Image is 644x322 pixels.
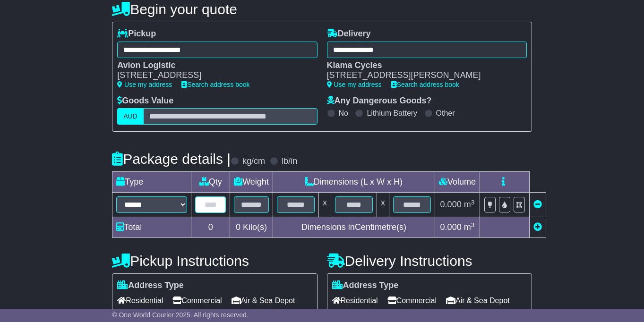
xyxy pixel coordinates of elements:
span: Air & Sea Depot [446,293,510,308]
span: m [464,200,475,209]
h4: Begin your quote [112,1,532,17]
span: 0.000 [440,200,462,209]
td: Kilo(s) [230,217,273,238]
a: Use my address [327,81,382,88]
label: lb/in [282,156,297,167]
span: Commercial [387,293,437,308]
span: Commercial [172,293,222,308]
a: Search address book [391,81,459,88]
label: Address Type [117,280,184,291]
span: Residential [117,293,163,308]
span: 0 [236,222,240,232]
h4: Package details | [112,151,231,167]
label: kg/cm [242,156,265,167]
a: Search address book [181,81,249,88]
span: © One World Courier 2025. All rights reserved. [112,311,249,319]
td: 0 [191,217,230,238]
span: Residential [332,293,378,308]
label: AUD [117,108,144,125]
label: Address Type [332,280,399,291]
div: Avion Logistic [117,60,308,71]
span: m [464,222,475,232]
sup: 3 [471,221,475,229]
td: Type [112,172,191,193]
td: Volume [435,172,480,193]
label: Any Dangerous Goods? [327,96,432,106]
span: Air & Sea Depot [232,293,295,308]
td: Dimensions in Centimetre(s) [273,217,435,238]
div: [STREET_ADDRESS][PERSON_NAME] [327,70,517,81]
td: Weight [230,172,273,193]
td: x [318,193,331,217]
td: Total [112,217,191,238]
div: [STREET_ADDRESS] [117,70,308,81]
div: Kiama Cycles [327,60,517,71]
label: Pickup [117,29,156,39]
a: Add new item [533,222,542,232]
h4: Delivery Instructions [327,253,532,269]
td: Dimensions (L x W x H) [273,172,435,193]
label: Goods Value [117,96,173,106]
a: Use my address [117,81,172,88]
td: x [377,193,389,217]
label: No [339,109,348,118]
label: Lithium Battery [367,109,417,118]
a: Remove this item [533,200,542,209]
td: Qty [191,172,230,193]
h4: Pickup Instructions [112,253,317,269]
label: Delivery [327,29,371,39]
label: Other [436,109,455,118]
span: 0.000 [440,222,462,232]
sup: 3 [471,199,475,206]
